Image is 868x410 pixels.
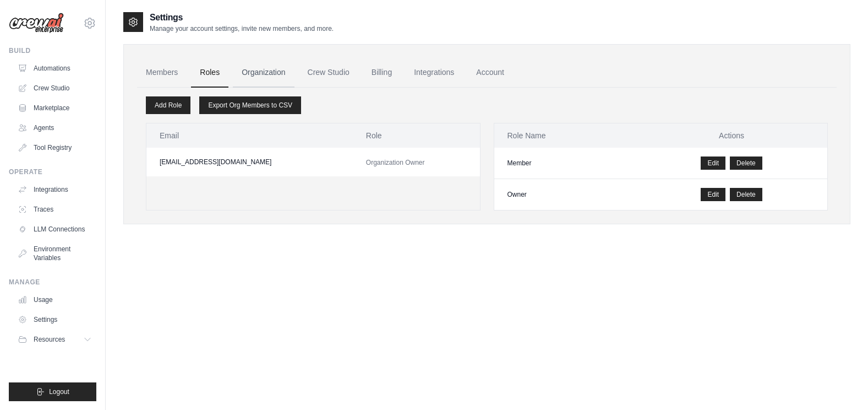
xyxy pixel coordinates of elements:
[13,79,96,97] a: Crew Studio
[13,139,96,157] a: Tool Registry
[13,240,96,267] a: Environment Variables
[13,311,96,328] a: Settings
[363,58,401,88] a: Billing
[9,382,96,401] button: Logout
[13,60,96,77] a: Automations
[9,46,96,55] div: Build
[150,11,334,24] h2: Settings
[49,387,69,396] span: Logout
[13,220,96,238] a: LLM Connections
[146,148,353,176] td: [EMAIL_ADDRESS][DOMAIN_NAME]
[494,123,636,148] th: Role Name
[13,119,96,137] a: Agents
[146,123,353,148] th: Email
[9,278,96,287] div: Manage
[701,157,725,170] a: Edit
[730,188,762,201] button: Delete
[34,335,65,344] span: Resources
[191,58,228,88] a: Roles
[636,123,827,148] th: Actions
[9,13,64,34] img: Logo
[233,58,294,88] a: Organization
[13,291,96,309] a: Usage
[150,24,334,33] p: Manage your account settings, invite new members, and more.
[353,123,480,148] th: Role
[467,58,513,88] a: Account
[13,201,96,218] a: Traces
[494,148,636,179] td: Member
[199,96,301,114] a: Export Org Members to CSV
[9,168,96,176] div: Operate
[405,58,463,88] a: Integrations
[366,159,425,166] span: Organization Owner
[730,157,762,170] button: Delete
[137,58,187,88] a: Members
[299,58,358,88] a: Crew Studio
[701,188,725,201] a: Edit
[494,179,636,211] td: Owner
[13,99,96,117] a: Marketplace
[13,331,96,348] button: Resources
[13,181,96,198] a: Integrations
[146,96,190,114] a: Add Role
